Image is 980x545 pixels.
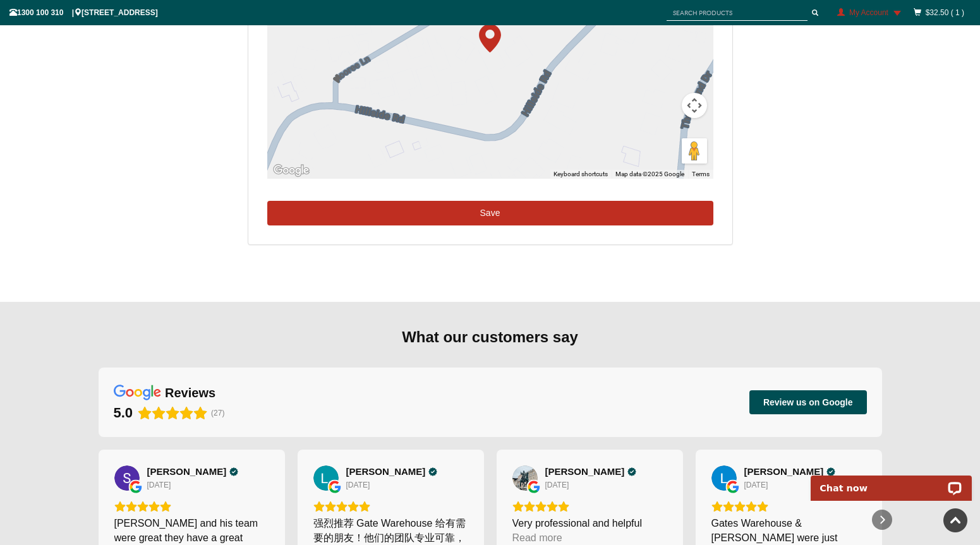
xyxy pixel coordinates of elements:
div: Verified Customer [229,467,238,476]
div: [DATE] [147,480,171,490]
a: Terms (opens in new tab) [692,171,710,177]
span: [PERSON_NAME] [744,466,824,477]
div: What our customers say [99,327,882,347]
img: George XING [512,465,538,491]
img: Louise Veenstra [711,465,737,491]
a: Open this area in Google Maps (opens a new window) [270,162,312,179]
button: Review us on Google [749,390,867,414]
span: Review us on Google [763,397,853,408]
div: Rating: 5.0 out of 5 [313,501,468,512]
span: (27) [211,409,224,417]
a: $32.50 ( 1 ) [926,8,964,17]
div: Rating: 5.0 out of 5 [512,501,667,512]
button: Drag Pegman onto the map to open Street View [682,138,707,164]
div: 134 Hillside Road, AVOCA BEACH NSW 2251 [479,24,501,52]
div: Verified Customer [627,467,636,476]
img: Google [270,162,312,179]
div: [DATE] [346,480,370,490]
a: View on Google [711,465,737,491]
div: [DATE] [545,480,569,490]
div: [DATE] [744,480,768,490]
div: Very professional and helpful [512,516,667,530]
span: 1300 100 310 | [STREET_ADDRESS] [9,8,158,17]
div: Rating: 5.0 out of 5 [114,404,208,422]
div: Rating: 5.0 out of 5 [711,501,866,512]
iframe: LiveChat chat widget [802,461,980,501]
a: Review by Louise Veenstra [744,466,836,477]
span: [PERSON_NAME] [346,466,426,477]
a: View on Google [512,465,538,491]
button: Keyboard shortcuts [554,170,608,179]
div: reviews [165,385,215,401]
a: Review by L. Zhu [346,466,438,477]
div: Rating: 5.0 out of 5 [114,501,269,512]
div: 5.0 [114,404,133,422]
div: Read more [512,530,562,545]
img: L. Zhu [313,465,339,491]
a: View on Google [313,465,339,491]
button: Map camera controls [682,93,707,118]
div: Previous [88,510,109,530]
input: SEARCH PRODUCTS [667,5,808,21]
span: [PERSON_NAME] [545,466,625,477]
div: Next [872,510,892,530]
div: Verified Customer [428,467,437,476]
a: View on Google [114,465,140,491]
span: [PERSON_NAME] [147,466,227,477]
a: Review by Simon H [147,466,239,477]
button: Save [267,201,713,226]
span: My Account [849,8,888,17]
a: Review by George XING [545,466,637,477]
span: Map data ©2025 Google [615,171,684,177]
img: Simon H [114,465,140,491]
